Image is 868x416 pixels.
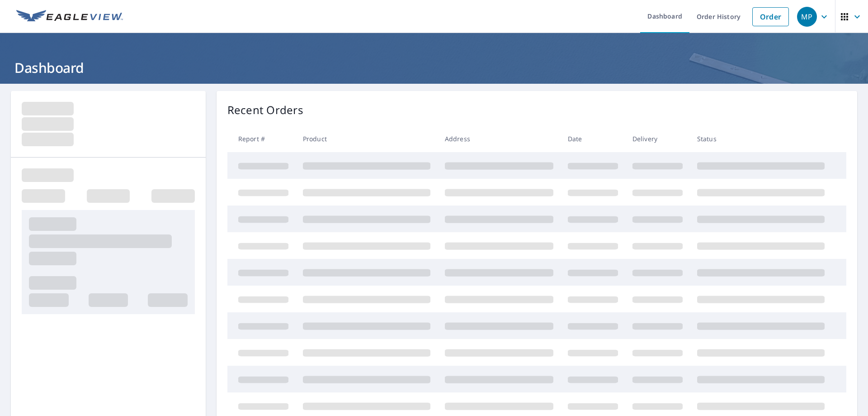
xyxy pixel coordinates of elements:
th: Product [296,125,438,152]
th: Report # [227,125,296,152]
th: Delivery [625,125,690,152]
th: Date [561,125,625,152]
th: Address [438,125,561,152]
img: EV Logo [16,10,123,24]
p: Recent Orders [227,102,303,118]
div: MP [797,7,817,27]
h1: Dashboard [11,58,857,77]
a: Order [752,7,789,26]
th: Status [690,125,832,152]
